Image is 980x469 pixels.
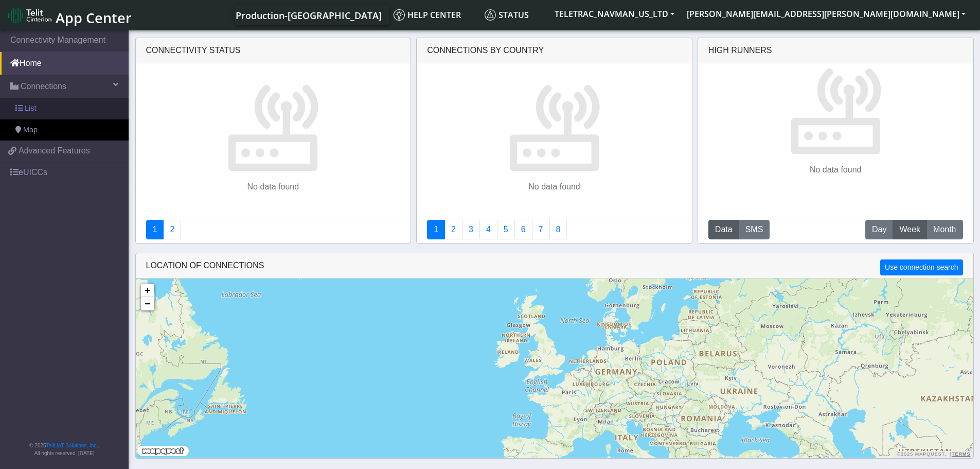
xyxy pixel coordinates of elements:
[227,80,319,172] img: devices.svg
[508,80,600,172] img: devices.svg
[444,220,462,239] a: Carrier
[23,125,38,136] span: Map
[462,220,480,239] a: Usage per Country
[25,103,36,114] span: List
[528,181,580,193] p: No data found
[532,220,550,239] a: Zero Session
[394,9,405,21] img: knowledge.svg
[926,220,963,239] button: Month
[479,220,497,239] a: Connections By Carrier
[549,220,567,239] a: Not Connected for 30 days
[880,259,963,275] button: Use connection search
[894,451,973,458] div: ©2025 MapQuest, |
[427,220,445,239] a: Connections By Country
[389,5,480,25] a: Help center
[548,5,681,23] button: TELETRAC_NAVMAN_US_LTD
[141,297,154,310] a: Zoom out
[141,284,154,297] a: Zoom in
[8,7,51,24] img: logo-telit-cinterion-gw-new.png
[872,223,886,236] span: Day
[514,220,532,239] a: 14 Days Trend
[136,253,973,279] div: LOCATION OF CONNECTIONS
[19,145,90,157] span: Advanced Features
[163,220,181,239] a: Deployment status
[933,223,956,236] span: Month
[146,220,401,239] nav: Summary paging
[893,220,927,239] button: Week
[485,9,496,21] img: status.svg
[739,220,770,239] button: SMS
[865,220,893,239] button: Day
[790,63,882,155] img: No data found
[708,220,739,239] button: Data
[417,38,692,63] div: Connections By Country
[136,38,411,63] div: Connectivity status
[810,164,862,176] p: No data found
[8,4,130,26] a: App Center
[952,451,971,457] a: Terms
[21,80,66,93] span: Connections
[497,220,515,239] a: Usage by Carrier
[46,443,98,448] a: Telit IoT Solutions, Inc.
[899,223,920,236] span: Week
[146,220,164,239] a: Connectivity status
[247,181,299,193] p: No data found
[427,220,682,239] nav: Summary paging
[480,5,548,25] a: Status
[235,5,381,25] a: Your current platform instance
[236,9,382,22] span: Production-[GEOGRAPHIC_DATA]
[394,9,461,21] span: Help center
[485,9,529,21] span: Status
[56,8,132,27] span: App Center
[708,44,772,57] div: High Runners
[681,5,972,23] button: [PERSON_NAME][EMAIL_ADDRESS][PERSON_NAME][DOMAIN_NAME]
